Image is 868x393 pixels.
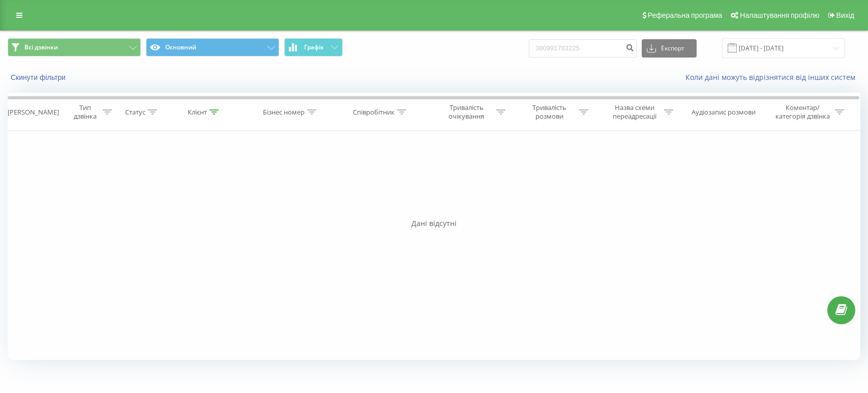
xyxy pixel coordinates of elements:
button: Всі дзвінки [8,38,141,57]
span: Графік [304,44,324,51]
div: Дані відсутні [8,218,860,229]
span: Налаштування профілю [740,11,819,19]
button: Експорт [642,39,697,58]
button: Графік [284,38,343,57]
div: Тривалість очікування [439,103,494,121]
div: Тип дзвінка [70,103,100,121]
div: Співробітник [353,108,395,117]
a: Коли дані можуть відрізнятися вiд інших систем [685,72,860,82]
button: Скинути фільтри [8,73,71,82]
div: Клієнт [188,108,207,117]
span: Реферальна програма [648,11,723,19]
div: [PERSON_NAME] [8,108,59,117]
div: Аудіозапис розмови [692,108,756,117]
div: Назва схеми переадресації [607,103,662,121]
div: Тривалість розмови [522,103,577,121]
span: Вихід [836,11,854,19]
div: Статус [125,108,145,117]
div: Коментар/категорія дзвінка [773,103,832,121]
span: Всі дзвінки [24,43,58,51]
button: Основний [146,38,279,57]
input: Пошук за номером [529,39,637,58]
div: Бізнес номер [263,108,305,117]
